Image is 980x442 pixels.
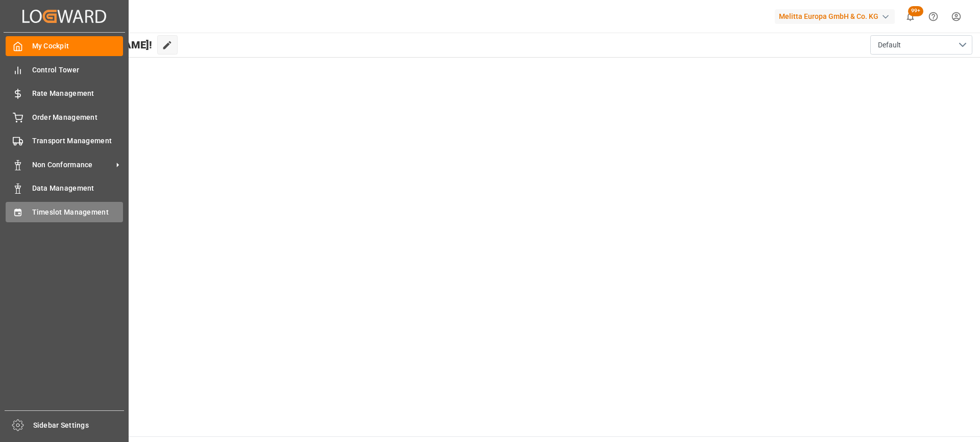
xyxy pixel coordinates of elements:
a: My Cockpit [6,36,123,56]
span: Hello [PERSON_NAME]! [42,35,152,55]
span: My Cockpit [32,41,124,51]
span: Order Management [32,112,124,123]
a: Rate Management [6,84,123,103]
span: Sidebar Settings [33,420,125,431]
span: Non Conformance [32,160,113,170]
span: Timeslot Management [32,207,124,218]
a: Order Management [6,107,123,127]
span: Rate Management [32,88,124,99]
span: Transport Management [32,136,124,146]
button: open menu [870,35,972,55]
a: Timeslot Management [6,202,123,222]
a: Control Tower [6,60,123,80]
a: Data Management [6,178,123,198]
a: Transport Management [6,131,123,151]
span: Control Tower [32,65,124,75]
span: Default [878,40,901,50]
button: Help Center [922,5,945,28]
button: show 100 new notifications [899,5,922,28]
button: Melitta Europa GmbH & Co. KG [775,7,899,26]
span: 99+ [908,6,923,16]
span: Data Management [32,183,124,194]
div: Melitta Europa GmbH & Co. KG [775,9,895,24]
